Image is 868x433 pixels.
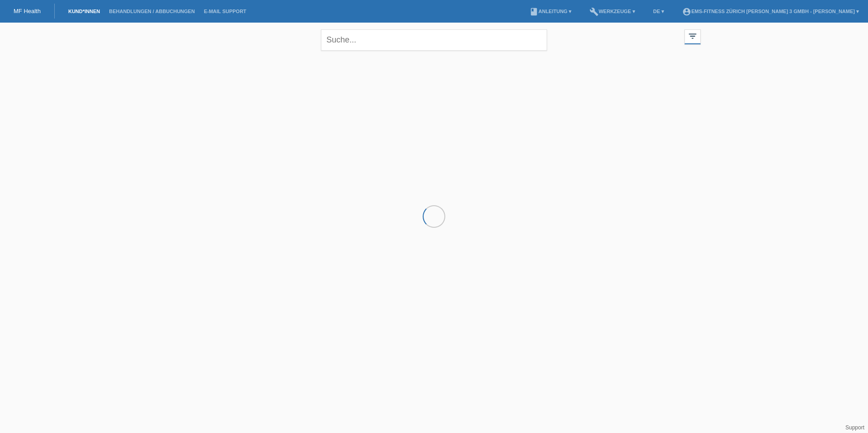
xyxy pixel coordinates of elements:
a: buildWerkzeuge ▾ [585,9,640,14]
a: bookAnleitung ▾ [525,9,576,14]
a: E-Mail Support [199,9,251,14]
a: Kund*innen [64,9,104,14]
i: build [590,7,599,16]
i: filter_list [688,31,698,41]
input: Suche... [321,29,547,51]
a: DE ▾ [649,9,669,14]
a: Support [845,424,864,431]
a: account_circleEMS-Fitness Zürich [PERSON_NAME] 3 GmbH - [PERSON_NAME] ▾ [678,9,863,14]
i: book [529,7,538,16]
a: Behandlungen / Abbuchungen [104,9,199,14]
i: account_circle [682,7,691,16]
a: MF Health [14,8,41,14]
